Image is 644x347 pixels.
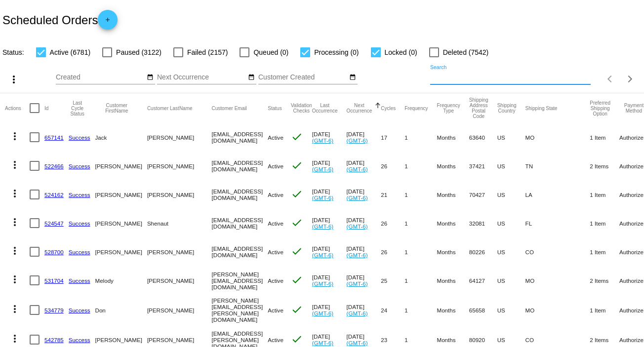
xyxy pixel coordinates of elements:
mat-icon: date_range [349,74,356,81]
mat-cell: 1 [404,295,437,325]
a: Success [69,192,90,198]
a: 657141 [44,134,64,141]
button: Change sorting for NextOccurrenceUtc [347,103,372,114]
mat-cell: 37421 [469,152,497,180]
button: Change sorting for LastProcessingCycleId [69,100,86,116]
a: (GMT-6) [312,137,333,144]
h2: Scheduled Orders [2,10,118,30]
mat-cell: [DATE] [347,123,381,152]
button: Change sorting for ShippingState [525,105,558,111]
mat-icon: check [291,304,303,315]
mat-icon: more_vert [9,303,21,315]
mat-cell: Months [437,123,469,152]
mat-cell: 1 [404,180,437,209]
mat-icon: more_vert [9,130,21,142]
button: Change sorting for CustomerEmail [212,105,247,111]
mat-cell: Months [437,295,469,325]
span: Active [268,192,283,198]
mat-icon: more_vert [9,245,21,257]
button: Change sorting for PreferredShippingOption [590,100,610,116]
mat-cell: [PERSON_NAME] [147,152,212,180]
mat-icon: more_vert [9,333,21,345]
a: (GMT-6) [312,194,333,201]
a: Success [69,134,90,141]
a: (GMT-6) [347,137,368,144]
mat-cell: [EMAIL_ADDRESS][DOMAIN_NAME] [212,123,268,152]
span: Processing (0) [314,46,359,58]
input: Search [430,74,591,81]
a: (GMT-6) [312,310,333,316]
span: Status: [2,48,24,56]
mat-cell: 2 Items [590,266,619,295]
mat-cell: Shenaut [147,209,212,237]
mat-cell: MO [525,123,590,152]
mat-cell: 1 Item [590,237,619,266]
span: Active [268,220,283,227]
mat-cell: 1 [404,152,437,180]
mat-cell: [EMAIL_ADDRESS][DOMAIN_NAME] [212,209,268,237]
span: Active [268,163,283,169]
button: Next page [620,69,640,89]
mat-icon: check [291,188,303,200]
mat-cell: [EMAIL_ADDRESS][DOMAIN_NAME] [212,180,268,209]
mat-cell: 26 [381,152,404,180]
a: (GMT-6) [347,310,368,316]
mat-cell: 1 Item [590,295,619,325]
mat-cell: [DATE] [312,266,347,295]
mat-cell: 1 [404,209,437,237]
a: (GMT-6) [312,223,333,230]
mat-cell: US [497,295,525,325]
mat-icon: check [291,333,303,345]
mat-cell: 63640 [469,123,497,152]
mat-cell: 32081 [469,209,497,237]
a: (GMT-6) [347,223,368,230]
mat-cell: [PERSON_NAME] [95,237,147,266]
mat-cell: FL [525,209,590,237]
span: Active [268,337,283,343]
mat-cell: 70427 [469,180,497,209]
mat-cell: [PERSON_NAME] [147,237,212,266]
a: 524162 [44,192,64,198]
a: Success [69,220,90,227]
mat-cell: [PERSON_NAME] [147,295,212,325]
mat-cell: Months [437,237,469,266]
span: Deleted (7542) [443,46,489,58]
mat-cell: Don [95,295,147,325]
mat-icon: more_vert [9,216,21,228]
mat-cell: [PERSON_NAME] [95,180,147,209]
span: Paused (3122) [116,46,161,58]
mat-cell: US [497,209,525,237]
mat-cell: [DATE] [312,123,347,152]
mat-cell: [PERSON_NAME] [147,180,212,209]
a: Success [69,277,90,284]
a: (GMT-6) [347,252,368,258]
mat-cell: [DATE] [347,266,381,295]
button: Change sorting for Cycles [381,105,396,111]
a: 531704 [44,277,64,284]
a: (GMT-6) [347,340,368,346]
button: Change sorting for CustomerFirstName [95,103,138,114]
mat-cell: [PERSON_NAME] [147,266,212,295]
mat-cell: [EMAIL_ADDRESS][DOMAIN_NAME] [212,237,268,266]
mat-icon: date_range [147,74,154,81]
mat-cell: 1 [404,237,437,266]
a: Success [69,163,90,169]
mat-cell: 64127 [469,266,497,295]
button: Change sorting for Frequency [404,105,428,111]
mat-icon: add [102,16,114,28]
mat-cell: Months [437,180,469,209]
a: 524547 [44,220,64,227]
mat-cell: 25 [381,266,404,295]
mat-cell: [DATE] [312,209,347,237]
mat-cell: [PERSON_NAME] [95,209,147,237]
button: Change sorting for Id [44,105,48,111]
mat-icon: check [291,131,303,143]
span: Failed (2157) [187,46,228,58]
mat-cell: US [497,123,525,152]
mat-cell: [PERSON_NAME] [147,123,212,152]
mat-cell: [DATE] [312,237,347,266]
button: Change sorting for Status [268,105,282,111]
button: Change sorting for ShippingCountry [497,103,517,114]
span: Active [268,277,283,284]
a: (GMT-6) [347,194,368,201]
